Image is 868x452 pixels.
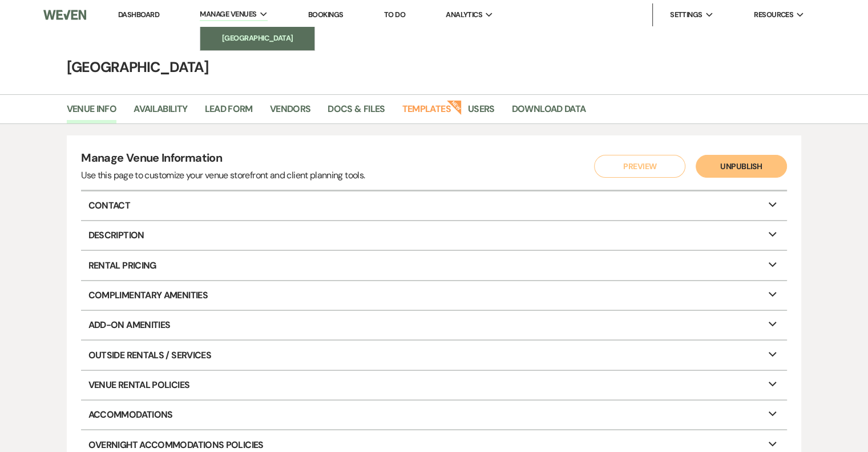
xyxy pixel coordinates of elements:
[512,102,586,123] a: Download Data
[81,401,786,429] p: Accommodations
[200,9,256,20] span: Manage Venues
[81,371,786,399] p: Venue Rental Policies
[308,10,344,19] a: Bookings
[81,251,786,279] p: Rental Pricing
[754,9,793,21] span: Resources
[81,191,786,220] p: Contact
[200,27,314,50] a: [GEOGRAPHIC_DATA]
[118,10,159,19] a: Dashboard
[328,102,385,123] a: Docs & Files
[670,9,703,21] span: Settings
[81,341,786,369] p: Outside Rentals / Services
[81,150,365,169] h4: Manage Venue Information
[446,9,482,21] span: Analytics
[43,3,86,27] img: Weven Logo
[270,102,311,123] a: Vendors
[594,155,685,178] button: Preview
[81,311,786,339] p: Add-On Amenities
[134,102,187,123] a: Availability
[204,102,252,123] a: Lead Form
[81,221,786,250] p: Description
[592,155,683,178] a: Preview
[696,155,787,178] button: Unpublish
[23,57,845,77] h4: [GEOGRAPHIC_DATA]
[81,169,365,182] div: Use this page to customize your venue storefront and client planning tools.
[206,33,309,44] li: [GEOGRAPHIC_DATA]
[81,281,786,310] p: Complimentary Amenities
[446,99,462,115] strong: New
[67,102,117,123] a: Venue Info
[384,10,405,19] a: To Do
[468,102,495,123] a: Users
[402,102,451,123] a: Templates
